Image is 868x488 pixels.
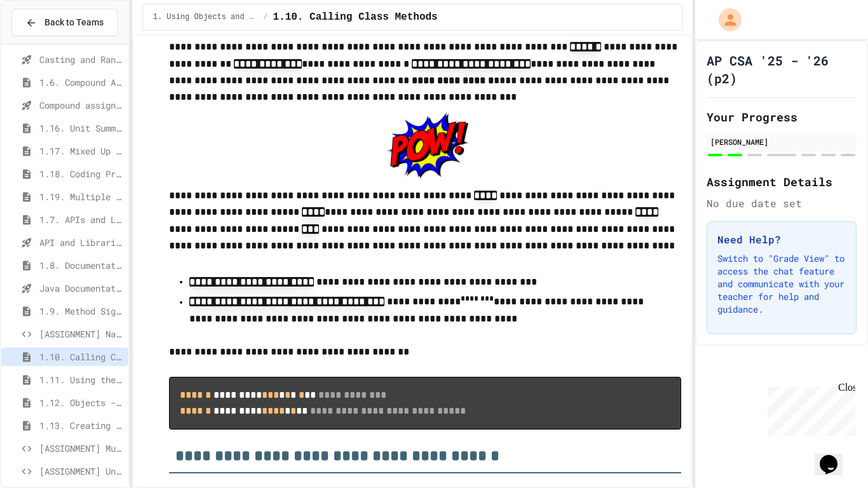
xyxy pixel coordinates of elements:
span: 1.7. APIs and Libraries [39,213,123,226]
iframe: chat widget [763,382,855,436]
span: [ASSIGNMENT] Name Generator Tool (LO5) [39,327,123,341]
span: API and Libraries - Topic 1.7 [39,236,123,249]
span: 1.10. Calling Class Methods [273,10,437,25]
h1: AP CSA '25 - '26 (p2) [707,51,857,87]
span: 1.16. Unit Summary 1a (1.1-1.6) [39,121,123,135]
span: 1.6. Compound Assignment Operators [39,76,123,89]
span: 1.19. Multiple Choice Exercises for Unit 1a (1.1-1.6) [39,190,123,203]
h3: Need Help? [717,232,846,247]
h2: Your Progress [707,108,857,126]
span: Compound assignment operators - Quiz [39,98,123,112]
span: / [263,12,268,22]
span: Back to Teams [44,16,104,29]
span: Casting and Ranges of variables - Quiz [39,53,123,66]
span: 1.11. Using the Math Class [39,373,123,386]
span: 1.9. Method Signatures [39,304,123,318]
iframe: chat widget [815,437,855,475]
p: Switch to "Grade View" to access the chat feature and communicate with your teacher for help and ... [717,252,846,316]
span: 1.10. Calling Class Methods [39,350,123,363]
span: 1.12. Objects - Instances of Classes [39,396,123,409]
div: No due date set [707,196,857,211]
div: Chat with us now!Close [5,5,88,81]
h2: Assignment Details [707,173,857,191]
span: 1. Using Objects and Methods [153,12,259,22]
span: Java Documentation with Comments - Topic 1.8 [39,281,123,295]
span: [ASSIGNMENT] Music Track Creator (LO4) [39,442,123,455]
span: 1.18. Coding Practice 1a (1.1-1.6) [39,167,123,180]
div: [PERSON_NAME] [710,136,853,147]
div: My Account [705,5,745,34]
span: 1.17. Mixed Up Code Practice 1.1-1.6 [39,144,123,158]
span: 1.8. Documentation with Comments and Preconditions [39,259,123,272]
span: [ASSIGNMENT] University Registration System (LO4) [39,464,123,478]
button: Back to Teams [11,9,118,36]
span: 1.13. Creating and Initializing Objects: Constructors [39,419,123,432]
